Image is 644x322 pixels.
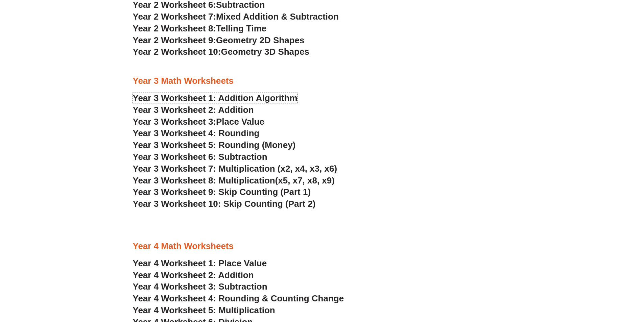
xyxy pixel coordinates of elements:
a: Year 3 Worksheet 10: Skip Counting (Part 2) [133,199,316,209]
a: Year 3 Worksheet 9: Skip Counting (Part 1) [133,187,311,197]
a: Year 4 Worksheet 2: Addition [133,270,254,280]
span: (x5, x7, x8, x9) [275,175,335,185]
a: Year 2 Worksheet 8:Telling Time [133,23,267,33]
span: Geometry 2D Shapes [216,35,304,45]
a: Year 3 Worksheet 3:Place Value [133,117,265,127]
a: Year 4 Worksheet 3: Subtraction [133,281,267,292]
a: Year 3 Worksheet 1: Addition Algorithm [133,93,297,103]
span: Year 2 Worksheet 8: [133,23,216,33]
span: Place Value [216,117,264,127]
a: Year 4 Worksheet 5: Multiplication [133,305,275,315]
span: Year 2 Worksheet 10: [133,47,221,57]
span: Mixed Addition & Subtraction [216,11,339,22]
a: Year 2 Worksheet 9:Geometry 2D Shapes [133,35,305,45]
a: Year 3 Worksheet 5: Rounding (Money) [133,140,296,150]
iframe: Chat Widget [531,246,644,322]
span: Year 3 Worksheet 3: [133,117,216,127]
span: Geometry 3D Shapes [221,47,309,57]
a: Year 4 Worksheet 1: Place Value [133,258,267,268]
a: Year 3 Worksheet 6: Subtraction [133,152,267,162]
a: Year 3 Worksheet 4: Rounding [133,128,260,138]
span: Year 2 Worksheet 9: [133,35,216,45]
a: Year 2 Worksheet 10:Geometry 3D Shapes [133,47,309,57]
a: Year 4 Worksheet 4: Rounding & Counting Change [133,293,344,303]
a: Year 3 Worksheet 8: Multiplication(x5, x7, x8, x9) [133,175,335,185]
h3: Year 3 Math Worksheets [133,75,511,87]
span: Year 2 Worksheet 7: [133,11,216,22]
a: Year 3 Worksheet 2: Addition [133,105,254,115]
a: Year 2 Worksheet 7:Mixed Addition & Subtraction [133,11,339,22]
h3: Year 4 Math Worksheets [133,241,511,252]
span: Telling Time [216,23,266,33]
a: Year 3 Worksheet 7: Multiplication (x2, x4, x3, x6) [133,164,337,174]
span: Year 3 Worksheet 8: Multiplication [133,175,275,185]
